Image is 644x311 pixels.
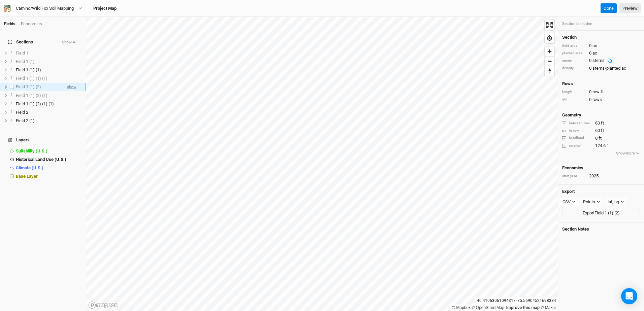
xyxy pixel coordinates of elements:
[562,66,586,71] div: density
[4,133,82,147] h4: Layers
[562,189,640,194] h4: Export
[16,165,82,171] div: Climate (U.S.)
[589,173,599,179] div: 2025
[562,128,640,134] div: 60
[580,197,603,207] button: Points
[3,5,83,12] button: Camino/Wild Fox Soil Mapping
[562,165,640,171] h4: Economics
[562,43,586,48] div: field area
[619,3,641,13] a: Preview
[4,21,15,26] a: Fields
[475,297,558,304] div: 40.41063061094317 , -75.56904521698384
[16,93,82,98] div: Field 1 (1) (2) (1)
[16,67,82,73] div: Field 1 (1) (1)
[562,174,586,179] div: start year
[616,150,640,157] button: Showmore
[562,208,640,218] button: ExportField 1 (1) (2)
[16,174,82,179] div: Base Layer
[545,33,554,43] button: Find my location
[562,121,592,126] div: between row
[16,101,54,106] span: Field 1 (1) (2) (1) (1)
[16,165,43,170] span: Climate (U.S.)
[558,17,644,31] div: Section is hidden
[16,157,66,162] span: Historical Land Use (U.S.)
[545,57,554,66] span: Zoom out
[562,65,640,71] div: 0
[16,5,74,12] div: Camino/Wild Fox Soil Mapping
[605,197,627,207] button: lat,lng
[16,174,38,179] span: Base Layer
[562,50,640,56] div: 0
[16,110,28,115] span: Field 2
[16,59,35,64] span: Field 1 (1)
[16,118,82,124] div: Field 2 (1)
[506,305,540,310] a: Improve this map
[16,50,28,56] span: Field 1
[592,43,597,49] span: ac
[541,305,556,310] a: Maxar
[592,97,602,103] span: rows
[86,17,558,311] canvas: Map
[16,76,82,81] div: Field 1 (1) (1) (1)
[599,135,602,141] span: ft
[601,120,604,126] span: ft
[16,148,47,153] span: Suitability (U.S.)
[545,66,554,76] button: Reset bearing to north
[605,58,615,63] button: Copy
[562,43,640,49] div: 0
[592,50,597,56] span: ac
[562,128,592,133] div: in row
[16,67,41,72] span: Field 1 (1) (1)
[562,227,589,232] span: Section Notes
[562,120,640,126] div: 60
[21,21,42,27] div: Economics
[16,84,41,89] span: Field 1 (1) (2)
[562,81,640,87] h4: Rows
[16,110,82,115] div: Field 2
[562,143,592,148] div: rotation
[93,6,117,11] h3: Project Map
[545,46,554,56] button: Zoom in
[562,112,581,118] h4: Geometry
[592,58,605,63] span: stems
[562,90,586,95] div: length
[16,76,47,81] span: Field 1 (1) (1) (1)
[562,199,571,205] div: CSV
[452,305,471,310] a: Mapbox
[16,101,82,107] div: Field 1 (1) (2) (1) (1)
[545,56,554,66] button: Zoom out
[608,199,619,205] div: lat,lng
[16,118,35,123] span: Field 2 (1)
[562,51,586,56] div: planted area
[562,135,602,141] div: 0
[621,288,637,304] div: Open Intercom Messenger
[592,89,604,95] span: row ft
[562,97,640,103] div: 0
[562,89,640,95] div: 0
[88,301,118,309] a: Mapbox logo
[601,128,604,134] span: ft
[67,83,76,91] span: show
[16,93,47,98] span: Field 1 (1) (2) (1)
[592,65,626,71] span: stems/planted ac
[62,40,78,45] button: Show All
[562,97,586,102] div: qty
[583,199,595,205] div: Points
[472,305,505,310] a: OpenStreetMap
[559,197,579,207] button: CSV
[601,3,617,13] button: Done
[562,136,592,141] div: headland
[16,148,82,154] div: Suitability (U.S.)
[16,50,82,56] div: Field 1
[545,20,554,30] button: Enter fullscreen
[16,84,62,90] div: Field 1 (1) (2)
[562,35,640,40] h4: Section
[16,157,82,162] div: Historical Land Use (U.S.)
[589,58,615,64] div: 0
[562,58,586,63] div: stems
